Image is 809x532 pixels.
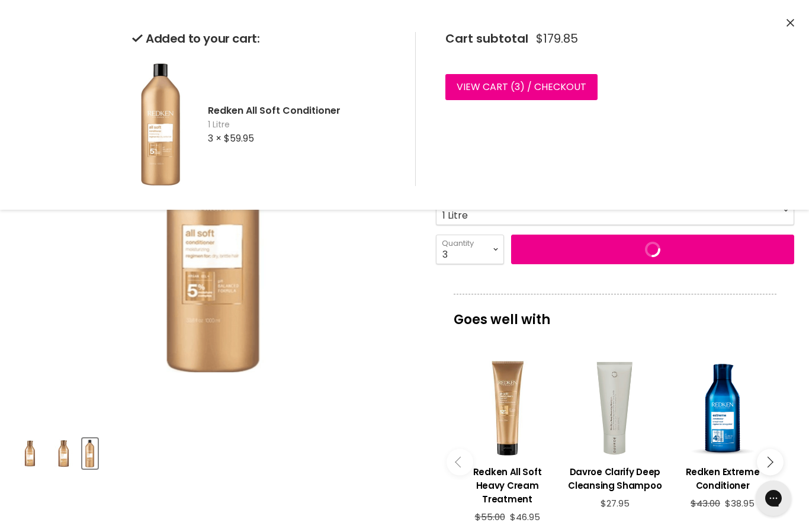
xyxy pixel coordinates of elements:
a: View cart (3) / Checkout [445,74,598,100]
p: Goes well with [454,294,776,333]
span: $38.95 [725,497,755,509]
span: 3 [515,80,520,94]
h2: Redken All Soft Conditioner [208,104,396,117]
span: $59.95 [224,132,254,145]
button: Redken All Soft Conditioner [82,438,98,469]
img: Redken All Soft Conditioner [84,440,97,467]
select: Quantity [436,235,504,264]
button: Close [786,17,794,30]
img: Redken All Soft Conditioner [50,440,78,467]
span: 1 Litre [208,119,396,131]
h3: Redken All Soft Heavy Cream Treatment [460,465,556,506]
span: $46.95 [510,511,540,523]
h3: Redken Extreme Conditioner [675,465,771,492]
span: Cart subtotal [445,30,528,47]
h3: Davroe Clarify Deep Cleansing Shampoo [567,465,663,492]
span: $179.85 [536,32,578,46]
span: 3 × [208,132,221,145]
a: View product:Redken Extreme Conditioner [675,456,771,498]
button: Redken All Soft Conditioner [15,438,45,469]
img: Redken All Soft Conditioner [132,62,191,186]
a: View product:Davroe Clarify Deep Cleansing Shampoo [567,456,663,498]
span: $43.00 [691,497,720,509]
button: Redken All Soft Conditioner [49,438,79,469]
div: Product thumbnails [13,435,418,469]
span: $55.00 [475,511,505,523]
img: Redken All Soft Conditioner [16,440,44,467]
div: Redken All Soft Conditioner image. Click or Scroll to Zoom. [15,25,416,427]
h2: Added to your cart: [132,32,396,46]
span: $27.95 [601,497,630,509]
iframe: Gorgias live chat messenger [750,476,797,520]
a: View product:Redken All Soft Heavy Cream Treatment [460,456,556,512]
img: Redken All Soft Conditioner [145,78,286,374]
